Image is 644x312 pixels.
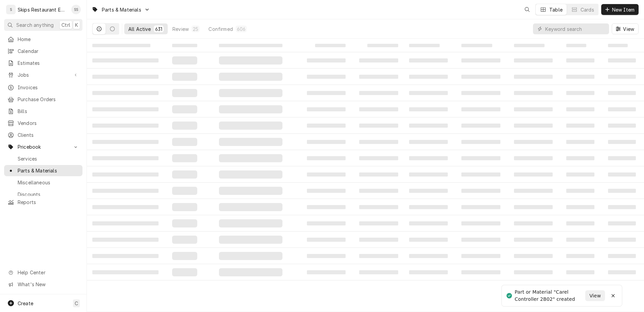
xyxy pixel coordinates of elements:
[359,221,398,225] span: ‌
[461,140,500,144] span: ‌
[514,238,553,242] span: ‌
[409,156,448,160] span: ‌
[588,292,602,299] span: View
[172,268,198,276] span: ‌
[4,165,82,176] a: Parts & Materials
[409,238,448,242] span: ‌
[4,19,82,31] button: Search anythingCtrlK
[61,21,70,29] span: Ctrl
[128,25,151,33] div: All Active
[92,107,159,111] span: ‌
[359,172,398,177] span: ‌
[307,140,346,144] span: ‌
[219,170,282,179] span: ‌
[237,25,245,33] div: 606
[18,191,79,198] span: Discounts
[92,254,159,258] span: ‌
[409,205,448,209] span: ‌
[608,172,636,177] span: ‌
[566,238,594,242] span: ‌
[71,5,81,14] div: SS
[172,219,198,227] span: ‌
[92,221,159,225] span: ‌
[608,270,636,274] span: ‌
[172,44,198,47] span: ‌
[307,221,346,225] span: ‌
[18,120,79,127] span: Vendors
[102,6,141,13] span: Parts & Materials
[92,140,159,144] span: ‌
[307,107,346,111] span: ‌
[18,155,79,162] span: Services
[367,44,398,47] span: ‌
[359,75,398,79] span: ‌
[549,6,563,13] div: Table
[608,44,628,47] span: ‌
[92,75,159,79] span: ‌
[307,172,346,177] span: ‌
[514,75,553,79] span: ‌
[566,156,594,160] span: ‌
[461,75,500,79] span: ‌
[172,89,198,97] span: ‌
[409,254,448,258] span: ‌
[359,205,398,209] span: ‌
[461,270,500,274] span: ‌
[4,94,82,105] a: Purchase Orders
[92,44,150,47] span: ‌
[461,172,500,177] span: ‌
[155,25,162,33] div: 631
[307,254,346,258] span: ‌
[219,268,282,276] span: ‌
[4,197,82,208] a: Reports
[461,254,500,258] span: ‌
[219,252,282,260] span: ‌
[92,205,159,209] span: ‌
[359,189,398,193] span: ‌
[515,289,585,303] div: Part or Material "Carel Controller 2B02" created
[219,187,282,195] span: ‌
[514,140,553,144] span: ‌
[608,75,636,79] span: ‌
[514,156,553,160] span: ‌
[18,269,78,276] span: Help Center
[71,5,81,14] div: Shan Skipper's Avatar
[608,124,636,128] span: ‌
[514,172,553,177] span: ‌
[409,91,448,95] span: ‌
[461,124,500,128] span: ‌
[172,203,198,211] span: ‌
[566,124,594,128] span: ‌
[172,154,198,162] span: ‌
[359,270,398,274] span: ‌
[461,107,500,111] span: ‌
[307,124,346,128] span: ‌
[315,44,346,47] span: ‌
[514,44,545,47] span: ‌
[514,254,553,258] span: ‌
[566,254,594,258] span: ‌
[622,25,636,33] span: View
[514,124,553,128] span: ‌
[566,270,594,274] span: ‌
[4,69,82,80] a: Go to Jobs
[219,122,282,130] span: ‌
[409,75,448,79] span: ‌
[18,108,79,115] span: Bills
[566,140,594,144] span: ‌
[409,189,448,193] span: ‌
[172,236,198,244] span: ‌
[359,140,398,144] span: ‌
[461,221,500,225] span: ‌
[611,6,636,13] span: New Item
[219,138,282,146] span: ‌
[92,124,159,128] span: ‌
[92,238,159,242] span: ‌
[92,270,159,274] span: ‌
[409,221,448,225] span: ‌
[219,89,282,97] span: ‌
[307,91,346,95] span: ‌
[359,107,398,111] span: ‌
[4,34,82,45] a: Home
[219,44,282,47] span: ‌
